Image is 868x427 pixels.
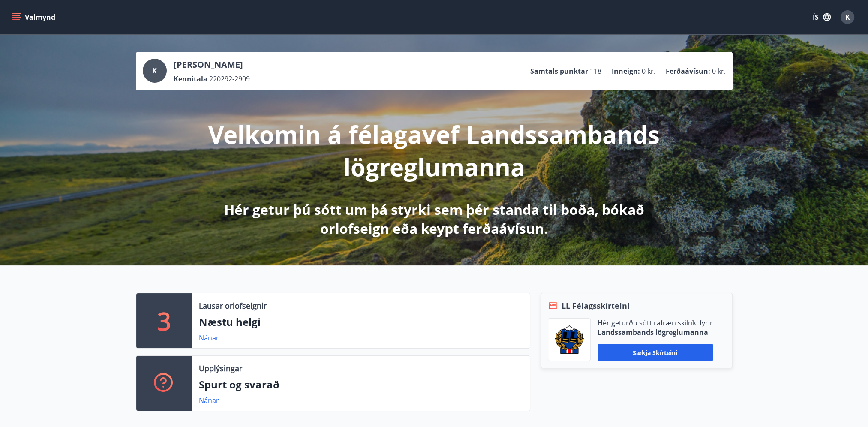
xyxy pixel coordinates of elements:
a: Nánar [199,396,219,405]
p: Velkomin á félagavef Landssambands lögreglumanna [208,118,661,183]
span: K [845,12,850,22]
span: K [152,66,157,75]
button: Sækja skírteini [598,344,713,361]
p: Hér geturðu sótt rafræn skilríki fyrir [598,318,713,328]
p: [PERSON_NAME] [174,59,250,71]
p: Kennitala [174,74,207,84]
span: 118 [590,66,601,76]
span: 0 kr. [712,66,726,76]
p: Upplýsingar [199,363,242,374]
p: Landssambands lögreglumanna [598,328,713,337]
p: Hér getur þú sótt um þá styrki sem þér standa til boða, bókað orlofseign eða keypt ferðaávísun. [208,200,661,238]
p: Lausar orlofseignir [199,300,267,311]
img: 1cqKbADZNYZ4wXUG0EC2JmCwhQh0Y6EN22Kw4FTY.png [555,325,584,354]
button: ÍS [808,9,835,25]
p: Spurt og svarað [199,377,523,392]
p: Samtals punktar [530,66,588,76]
p: Næstu helgi [199,315,523,329]
p: 3 [157,304,171,337]
span: 0 kr. [642,66,655,76]
span: 220292-2909 [209,74,250,84]
button: menu [10,9,59,25]
p: Inneign : [612,66,640,76]
button: K [837,7,858,27]
span: LL Félagsskírteini [562,300,630,311]
p: Ferðaávísun : [666,66,710,76]
a: Nánar [199,333,219,343]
